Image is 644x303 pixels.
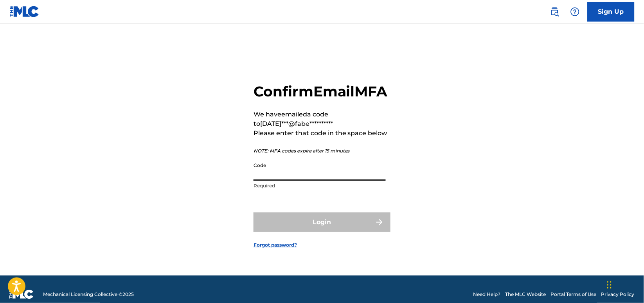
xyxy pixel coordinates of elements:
[254,241,297,249] a: Forgot password?
[601,291,635,298] a: Privacy Policy
[254,182,386,189] p: Required
[505,291,546,298] a: The MLC Website
[550,7,559,16] img: search
[547,4,563,20] a: Public Search
[254,147,390,154] p: NOTE: MFA codes expire after 15 minutes
[473,291,501,298] a: Need Help?
[9,290,34,299] img: logo
[567,4,583,20] div: Help
[9,6,40,17] img: MLC Logo
[605,265,644,303] iframe: Chat Widget
[254,83,390,100] h2: Confirm Email MFA
[570,7,580,16] img: help
[607,273,612,297] div: Drag
[588,2,635,22] a: Sign Up
[43,291,134,298] span: Mechanical Licensing Collective © 2025
[551,291,597,298] a: Portal Terms of Use
[254,129,390,138] p: Please enter that code in the space below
